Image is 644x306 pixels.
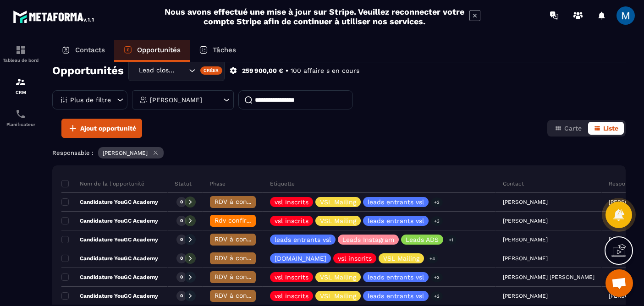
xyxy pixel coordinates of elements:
p: 0 [180,274,183,280]
a: schedulerschedulerPlanificateur [2,102,39,134]
span: Carte [564,125,582,132]
a: formationformationTableau de bord [2,38,39,70]
p: Leads Instagram [342,236,394,243]
p: vsl inscrits [275,199,308,205]
p: VSL Mailing [320,199,356,205]
p: Candidature YouGC Academy [61,198,158,206]
p: Étiquette [270,180,295,187]
p: Contact [503,180,524,187]
input: Search for option [177,66,187,76]
h2: Opportunités [52,61,124,80]
p: +4 [426,254,438,263]
p: Candidature YouGC Academy [61,273,158,281]
p: 0 [180,218,183,224]
p: 0 [180,255,183,262]
span: RDV à conf. A RAPPELER [215,254,292,262]
p: [PERSON_NAME] [103,150,148,156]
button: Liste [588,122,624,135]
p: +3 [431,216,443,226]
p: leads entrants vsl [368,274,424,280]
p: +1 [446,235,457,245]
p: CRM [2,90,39,95]
p: VSL Mailing [320,274,356,280]
span: RDV à conf. A RAPPELER [215,292,292,299]
span: RDV à conf. A RAPPELER [215,235,292,243]
p: 0 [180,199,183,205]
p: Statut [175,180,192,187]
img: scheduler [15,109,26,120]
a: formationformationCRM [2,70,39,102]
span: Ajout opportunité [80,124,136,133]
img: formation [15,44,26,55]
p: Tâches [213,46,236,54]
p: VSL Mailing [320,218,356,224]
p: Candidature YouGC Academy [61,217,158,224]
span: RDV à conf. A RAPPELER [215,198,292,205]
p: Phase [210,180,226,187]
p: leads entrants vsl [368,293,424,299]
img: formation [15,76,26,87]
p: • [286,66,288,75]
p: Candidature YouGC Academy [61,292,158,300]
p: leads entrants vsl [368,199,424,205]
p: 100 affaire s en cours [291,66,359,75]
p: Contacts [75,46,105,54]
p: +3 [431,273,443,282]
p: vsl inscrits [338,255,372,262]
a: Contacts [52,40,114,62]
p: leads entrants vsl [368,218,424,224]
p: 0 [180,236,183,243]
p: Opportunités [137,46,181,54]
p: VSL Mailing [320,293,356,299]
button: Ajout opportunité [61,119,142,138]
p: [PERSON_NAME] [150,97,202,103]
p: 259 900,00 € [242,66,283,75]
div: Search for option [128,60,225,81]
p: vsl inscrits [275,218,308,224]
img: logo [13,8,95,25]
span: Lead closing [137,66,177,76]
p: vsl inscrits [275,274,308,280]
p: Nom de la l'opportunité [61,180,144,187]
p: vsl inscrits [275,293,308,299]
p: Plus de filtre [70,97,111,103]
span: RDV à conf. A RAPPELER [215,273,292,280]
p: 0 [180,293,183,299]
div: Ouvrir le chat [605,269,633,297]
p: VSL Mailing [383,255,419,262]
a: Tâches [190,40,245,62]
p: +3 [431,291,443,301]
span: Rdv confirmé ✅ [215,217,266,224]
p: [DOMAIN_NAME] [275,255,326,262]
p: Leads ADS [406,236,439,243]
p: leads entrants vsl [275,236,331,243]
button: Carte [549,122,587,135]
p: Tableau de bord [2,58,39,63]
p: Responsable [609,180,643,187]
a: Opportunités [114,40,190,62]
p: Responsable : [52,149,94,156]
span: Liste [603,125,618,132]
p: +3 [431,197,443,207]
h2: Nous avons effectué une mise à jour sur Stripe. Veuillez reconnecter votre compte Stripe afin de ... [164,7,465,26]
p: Candidature YouGC Academy [61,255,158,262]
p: Candidature YouGC Academy [61,236,158,243]
p: Planificateur [2,122,39,127]
div: Créer [200,66,223,75]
